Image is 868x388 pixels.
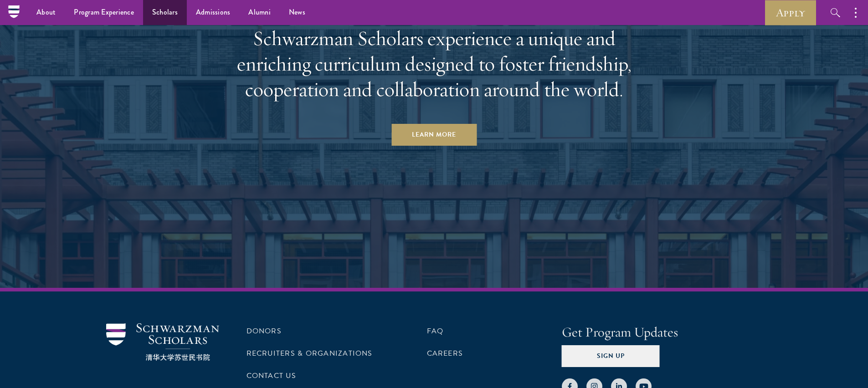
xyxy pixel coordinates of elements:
[427,348,463,359] a: Careers
[247,348,373,359] a: Recruiters & Organizations
[222,26,646,102] h2: Schwarzman Scholars experience a unique and enriching curriculum designed to foster friendship, c...
[391,124,477,146] a: Learn More
[247,326,282,337] a: Donors
[562,323,762,342] h4: Get Program Updates
[106,323,219,361] img: Schwarzman Scholars
[427,326,444,337] a: FAQ
[247,370,296,381] a: Contact Us
[562,345,660,367] button: Sign Up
